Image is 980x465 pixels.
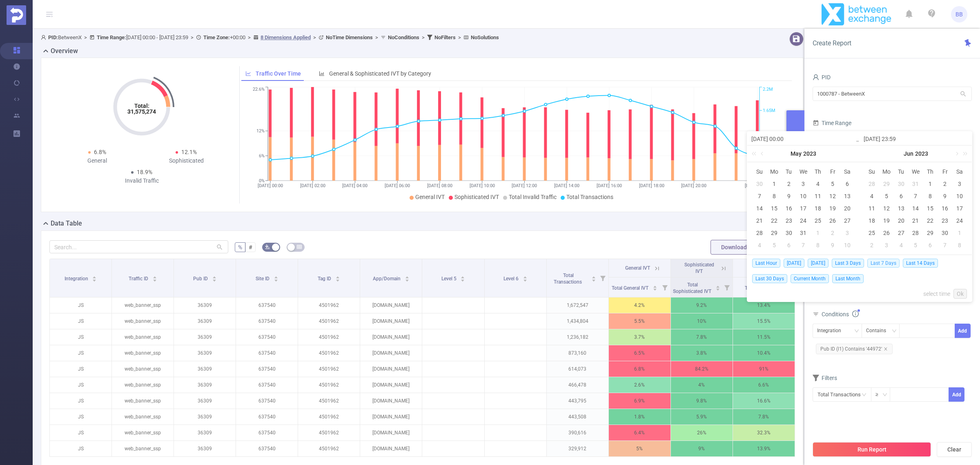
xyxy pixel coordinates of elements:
tspan: 22.6% [253,87,265,92]
button: Download PDF [710,240,769,255]
i: icon: user [41,35,48,40]
div: 22 [925,216,935,226]
td: May 30, 2023 [894,178,909,190]
div: 26 [828,216,837,226]
th: Sat [952,165,967,178]
td: June 22, 2023 [923,215,938,227]
td: June 5, 2023 [879,190,894,202]
td: June 2, 2023 [825,227,840,239]
td: May 28, 2023 [752,227,767,239]
th: Wed [909,165,923,178]
tspan: [DATE] 10:00 [469,183,494,188]
td: June 7, 2023 [796,239,811,251]
span: % [238,244,242,250]
i: icon: line-chart [245,71,251,76]
span: General & Sophisticated IVT by Category [329,70,431,77]
span: Create Report [813,39,851,47]
tspan: 2.2M [763,87,773,92]
td: May 12, 2023 [825,190,840,202]
div: 28 [755,228,764,238]
div: 15 [769,203,779,213]
td: May 1, 2023 [767,178,782,190]
i: icon: down [892,329,897,334]
div: 6 [784,240,794,250]
td: June 20, 2023 [894,215,909,227]
td: May 8, 2023 [767,190,782,202]
td: June 7, 2023 [909,190,923,202]
div: Invalid Traffic [97,177,186,185]
div: 4 [896,240,906,250]
div: 5 [882,191,891,201]
td: May 31, 2023 [909,178,923,190]
td: June 9, 2023 [938,190,952,202]
span: Fr [938,168,952,175]
td: June 18, 2023 [864,215,879,227]
tspan: [DATE] 06:00 [385,183,410,188]
th: Mon [767,165,782,178]
div: 13 [842,191,852,201]
td: June 17, 2023 [952,202,967,215]
u: 8 Dimensions Applied [261,34,311,40]
div: 10 [955,191,964,201]
div: Integration [817,324,847,338]
th: Fri [938,165,952,178]
td: June 16, 2023 [938,202,952,215]
div: Sort [152,275,157,280]
td: June 8, 2023 [923,190,938,202]
div: 23 [784,216,794,226]
span: 6.8% [94,149,106,155]
button: Clear [937,442,972,457]
span: Su [752,168,767,175]
div: 9 [940,191,950,201]
span: Sa [952,168,967,175]
i: icon: bar-chart [319,71,325,76]
td: June 6, 2023 [894,190,909,202]
b: Time Range: [97,34,126,40]
div: 10 [842,240,852,250]
i: icon: bg-colors [265,244,270,249]
div: 14 [911,203,920,213]
td: April 30, 2023 [752,178,767,190]
div: 7 [798,240,808,250]
div: 31 [911,179,920,189]
input: Start date [751,134,855,144]
button: Run Report [813,442,931,457]
td: June 23, 2023 [938,215,952,227]
th: Sun [752,165,767,178]
td: June 1, 2023 [923,178,938,190]
i: icon: user [813,74,819,80]
td: May 20, 2023 [840,202,855,215]
span: # [249,244,252,250]
div: 30 [784,228,794,238]
div: 19 [882,216,891,226]
a: Previous month (PageUp) [759,145,766,162]
span: Last 3 Days [832,259,864,268]
div: 9 [828,240,837,250]
div: Sort [92,275,97,280]
th: Thu [923,165,938,178]
tspan: 12% [256,129,265,134]
div: 8 [769,191,779,201]
span: Last Hour [752,259,780,268]
th: Sat [840,165,855,178]
td: July 5, 2023 [909,239,923,251]
span: Traffic Over Time [256,70,301,77]
td: July 3, 2023 [879,239,894,251]
div: Sophisticated [142,156,231,165]
td: May 27, 2023 [840,215,855,227]
div: 4 [755,240,764,250]
td: May 23, 2023 [782,215,796,227]
td: June 28, 2023 [909,227,923,239]
span: Su [864,168,879,175]
td: May 15, 2023 [767,202,782,215]
div: 27 [896,228,906,238]
div: 7 [911,191,920,201]
div: 23 [940,216,950,226]
div: 25 [867,228,877,238]
td: May 2, 2023 [782,178,796,190]
div: 1 [769,179,779,189]
td: May 28, 2023 [864,178,879,190]
td: May 4, 2023 [811,178,825,190]
a: May [790,145,802,162]
div: 30 [755,179,764,189]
